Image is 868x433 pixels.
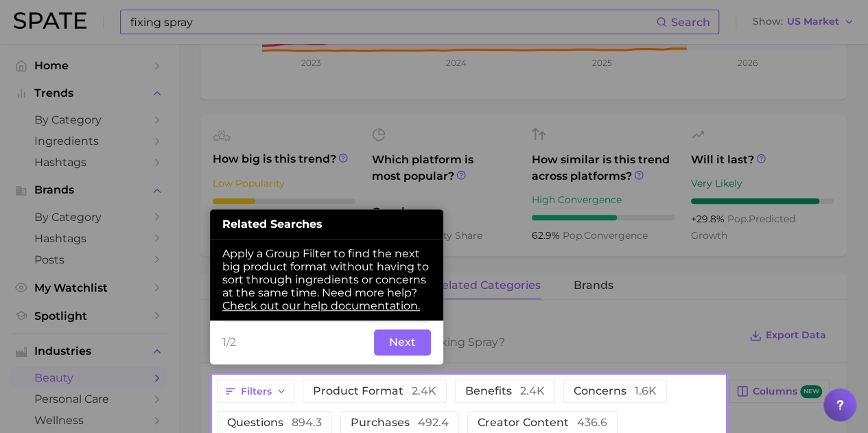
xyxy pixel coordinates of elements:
[574,386,657,397] span: concerns
[520,384,545,397] span: 2.4k
[577,416,607,429] span: 436.6
[227,417,322,428] span: questions
[418,416,449,429] span: 492.4
[313,386,436,397] span: product format
[635,384,657,397] span: 1.6k
[478,417,607,428] span: creator content
[217,379,294,403] button: Filters
[412,384,436,397] span: 2.4k
[241,386,272,397] span: Filters
[292,416,322,429] span: 894.3
[465,386,545,397] span: benefits
[351,417,449,428] span: purchases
